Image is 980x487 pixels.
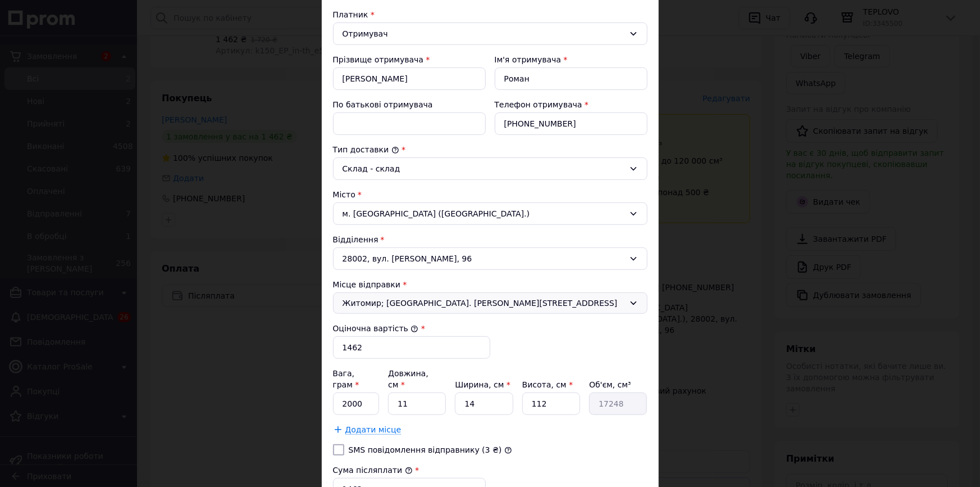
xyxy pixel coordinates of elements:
label: Телефон отримувача [495,100,582,109]
div: Місто [333,189,648,200]
label: Прізвище отримувача [333,55,424,64]
div: Склад - склад [343,163,625,175]
div: Відділення [333,234,648,245]
label: SMS повідомлення відправнику (3 ₴) [349,445,502,454]
div: м. [GEOGRAPHIC_DATA] ([GEOGRAPHIC_DATA].) [333,202,648,225]
label: Ширина, см [455,380,510,389]
label: Довжина, см [388,369,429,389]
div: Місце відправки [333,279,648,290]
label: Сума післяплати [333,466,413,475]
label: Висота, см [522,380,573,389]
label: Вага, грам [333,369,359,389]
div: Тип доставки [333,144,648,155]
span: Житомир; [GEOGRAPHIC_DATA]. [PERSON_NAME][STREET_ADDRESS] [343,297,625,309]
span: Додати місце [345,425,402,435]
div: Отримувач [343,28,625,40]
div: Об'єм, см³ [589,379,647,390]
label: Ім'я отримувача [495,55,562,64]
input: +380 [495,112,648,135]
div: Платник [333,9,648,20]
label: По батькові отримувача [333,100,433,109]
div: 28002, вул. [PERSON_NAME], 96 [333,247,648,270]
label: Оціночна вартість [333,324,419,333]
